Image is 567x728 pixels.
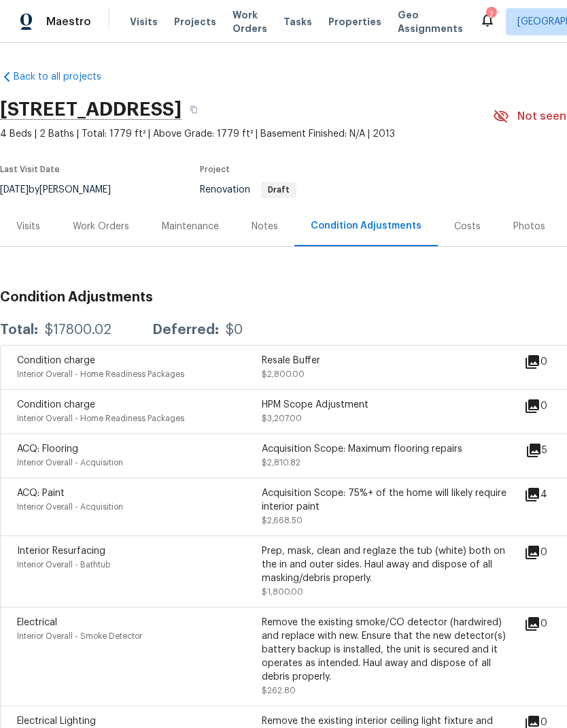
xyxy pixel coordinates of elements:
[262,354,506,367] div: Resale Buffer
[200,185,296,195] span: Renovation
[17,716,96,726] span: Electrical Lighting
[17,414,184,423] span: Interior Overall - Home Readiness Packages
[454,220,481,233] div: Costs
[17,356,95,365] span: Condition charge
[262,414,302,423] span: $3,207.00
[486,8,496,22] div: 7
[262,686,296,695] span: $262.80
[262,186,295,194] span: Draft
[262,442,506,456] div: Acquisition Scope: Maximum flooring repairs
[513,220,545,233] div: Photos
[182,97,206,122] button: Copy Address
[45,323,111,337] div: $17800.02
[17,632,142,640] span: Interior Overall - Smoke Detector
[17,400,95,410] span: Condition charge
[200,165,230,173] span: Project
[17,503,123,511] span: Interior Overall - Acquisition
[17,489,65,498] span: ACQ: Paint
[17,459,123,467] span: Interior Overall - Acquisition
[17,444,78,454] span: ACQ: Flooring
[262,616,506,684] div: Remove the existing smoke/CO detector (hardwired) and replace with new. Ensure that the new detec...
[398,8,463,35] span: Geo Assignments
[252,220,278,233] div: Notes
[16,220,40,233] div: Visits
[17,561,110,569] span: Interior Overall - Bathtub
[162,220,219,233] div: Maintenance
[283,17,312,27] span: Tasks
[262,486,506,514] div: Acquisition Scope: 75%+ of the home will likely require interior paint
[130,15,158,29] span: Visits
[262,516,303,525] span: $2,668.50
[233,8,267,35] span: Work Orders
[17,370,184,378] span: Interior Overall - Home Readiness Packages
[17,546,105,556] span: Interior Resurfacing
[73,220,129,233] div: Work Orders
[262,370,305,378] span: $2,800.00
[262,544,506,585] div: Prep, mask, clean and reglaze the tub (white) both on the in and outer sides. Haul away and dispo...
[152,323,219,337] div: Deferred:
[262,459,300,467] span: $2,810.82
[262,398,506,412] div: HPM Scope Adjustment
[46,15,91,29] span: Maestro
[328,15,381,29] span: Properties
[17,618,57,627] span: Electrical
[311,219,422,233] div: Condition Adjustments
[174,15,216,29] span: Projects
[226,323,243,337] div: $0
[262,588,303,596] span: $1,800.00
